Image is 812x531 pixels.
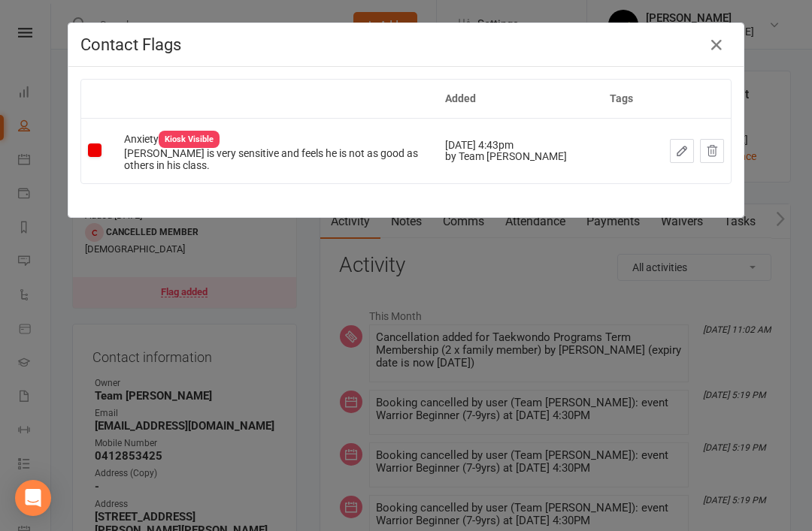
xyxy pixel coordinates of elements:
[124,148,432,171] div: [PERSON_NAME] is very sensitive and feels he is not as good as others in his class.
[704,33,729,57] button: Close
[700,139,724,163] button: Dismiss this flag
[438,80,604,118] th: Added
[15,480,51,516] div: Open Intercom Messenger
[80,35,732,54] h4: Contact Flags
[438,118,604,183] td: [DATE] 4:43pm by Team [PERSON_NAME]
[603,80,648,118] th: Tags
[124,133,220,145] span: Anxiety
[159,131,220,148] div: Kiosk Visible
